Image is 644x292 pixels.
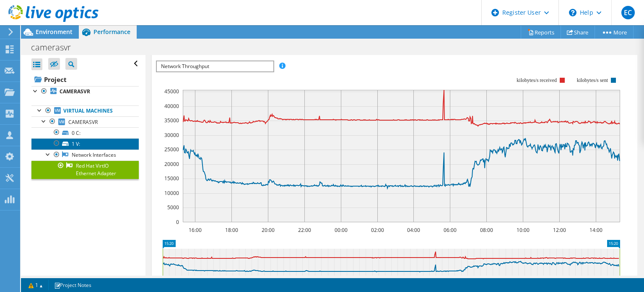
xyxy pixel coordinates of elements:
[31,116,139,127] a: CAMERASVR
[189,226,202,234] text: 16:00
[31,160,139,179] a: Red Hat VirtIO Ethernet Adapter
[164,103,179,110] text: 40000
[48,280,97,290] a: Project Notes
[31,86,139,97] a: CAMERASVR
[68,118,98,126] span: CAMERASVR
[164,146,179,153] text: 25000
[93,28,130,36] span: Performance
[60,88,90,95] b: CAMERASVR
[164,117,179,124] text: 35000
[621,6,635,19] span: EC
[225,226,238,234] text: 18:00
[31,105,139,116] a: Virtual Machines
[335,226,348,234] text: 00:00
[561,26,595,39] a: Share
[164,132,179,139] text: 30000
[36,28,73,36] span: Environment
[577,77,608,83] text: kilobytes/s sent
[157,61,273,71] span: Network Throughput
[517,77,557,83] text: kilobytes/s received
[176,218,179,226] text: 0
[480,226,493,234] text: 08:00
[517,226,530,234] text: 10:00
[164,189,179,197] text: 10000
[31,150,139,160] a: Network Interfaces
[27,43,84,52] h1: camerasvr
[444,226,457,234] text: 06:00
[167,204,179,211] text: 5000
[31,127,139,138] a: 0 C:
[595,26,634,39] a: More
[298,226,311,234] text: 22:00
[23,280,49,290] a: 1
[553,226,566,234] text: 12:00
[521,26,561,39] a: Reports
[589,226,602,234] text: 14:00
[569,9,576,16] svg: \n
[407,226,420,234] text: 04:00
[31,138,139,149] a: 1 V:
[262,226,275,234] text: 20:00
[164,88,179,95] text: 45000
[31,73,139,86] a: Project
[371,226,384,234] text: 02:00
[164,160,179,168] text: 20000
[164,175,179,182] text: 15000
